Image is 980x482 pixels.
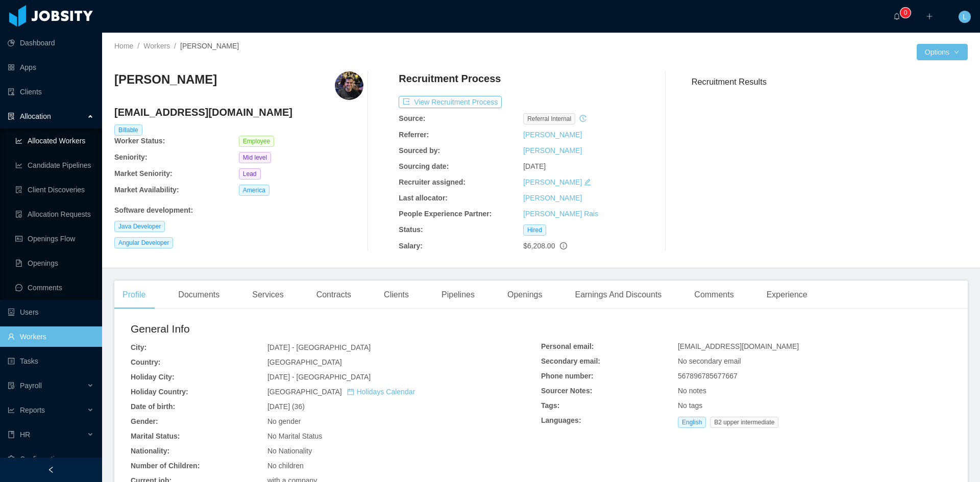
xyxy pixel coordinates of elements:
[541,372,594,380] b: Phone number:
[399,71,501,86] h4: Recruitment Process
[114,42,133,50] a: Home
[678,342,799,350] span: [EMAIL_ADDRESS][DOMAIN_NAME]
[267,447,312,455] span: No Nationality
[523,242,555,250] span: $6,208.00
[541,416,581,424] b: Languages:
[926,13,933,20] i: icon: plus
[131,373,175,381] b: Holiday City:
[267,432,322,440] span: No Marital Status
[347,388,415,396] a: icon: calendarHolidays Calendar
[399,98,502,106] a: icon: exportView Recruitment Process
[131,447,169,455] b: Nationality:
[523,113,575,124] span: Referral internal
[541,357,600,365] b: Secondary email:
[114,105,363,119] h4: [EMAIL_ADDRESS][DOMAIN_NAME]
[170,281,228,309] div: Documents
[8,326,94,347] a: icon: userWorkers
[399,194,448,202] b: Last allocator:
[692,75,968,88] h3: Recruitment Results
[399,146,440,155] b: Sourced by:
[131,402,175,411] b: Date of birth:
[137,42,139,50] span: /
[114,206,193,214] b: Software development :
[376,281,417,309] div: Clients
[131,417,158,425] b: Gender:
[114,237,173,248] span: Angular Developer
[239,185,269,196] span: America
[131,432,180,440] b: Marital Status:
[239,136,274,147] span: Employee
[347,388,354,395] i: icon: calendar
[114,281,154,309] div: Profile
[8,431,15,438] i: icon: book
[399,96,502,108] button: icon: exportView Recruitment Process
[131,358,160,366] b: Country:
[114,124,142,136] span: Billable
[399,242,423,250] b: Salary:
[523,224,546,236] span: Hired
[8,382,15,389] i: icon: file-protect
[399,131,429,139] b: Referrer:
[678,357,741,365] span: No secondary email
[399,162,449,170] b: Sourcing date:
[758,281,816,309] div: Experience
[523,162,546,170] span: [DATE]
[8,351,94,371] a: icon: profileTasks
[114,137,165,145] b: Worker Status:
[20,455,62,463] span: Configuration
[541,342,594,350] b: Personal email:
[678,400,951,411] div: No tags
[8,82,94,102] a: icon: auditClients
[560,242,567,249] span: info-circle
[267,402,305,411] span: [DATE] (36)
[114,221,165,232] span: Java Developer
[8,113,15,120] i: icon: solution
[20,112,51,120] span: Allocation
[267,373,371,381] span: [DATE] - [GEOGRAPHIC_DATA]
[541,401,559,410] b: Tags:
[523,146,582,155] a: [PERSON_NAME]
[15,180,94,200] a: icon: file-searchClient Discoveries
[20,430,30,439] span: HR
[335,71,363,100] img: 98812bac-a90c-40a3-8fa4-aa985bd2567c_66549fd2f0435-400w.png
[433,281,483,309] div: Pipelines
[308,281,359,309] div: Contracts
[15,155,94,175] a: icon: line-chartCandidate Pipelines
[917,44,968,60] button: Optionsicon: down
[267,462,304,470] span: No children
[686,281,742,309] div: Comments
[131,388,188,396] b: Holiday Country:
[267,388,415,396] span: [GEOGRAPHIC_DATA]
[541,387,592,395] b: Sourcer Notes:
[20,382,42,390] span: Payroll
[15,253,94,273] a: icon: file-textOpenings
[8,57,94,78] a: icon: appstoreApps
[399,210,492,218] b: People Experience Partner:
[963,11,967,23] span: L
[114,71,217,88] h3: [PERSON_NAME]
[8,407,15,414] i: icon: line-chart
[131,321,541,337] h2: General Info
[114,169,173,177] b: Market Seniority:
[523,178,582,186] a: [PERSON_NAME]
[567,281,670,309] div: Earnings And Discounts
[15,229,94,249] a: icon: idcardOpenings Flow
[678,372,738,380] span: 567896785677667
[143,42,170,50] a: Workers
[499,281,551,309] div: Openings
[8,455,15,463] i: icon: setting
[584,179,591,186] i: icon: edit
[174,42,176,50] span: /
[678,387,706,395] span: No notes
[523,131,582,139] a: [PERSON_NAME]
[244,281,291,309] div: Services
[267,343,371,351] span: [DATE] - [GEOGRAPHIC_DATA]
[180,42,239,50] span: [PERSON_NAME]
[15,131,94,151] a: icon: line-chartAllocated Workers
[678,417,706,428] span: English
[131,343,146,351] b: City:
[239,168,261,180] span: Lead
[523,194,582,202] a: [PERSON_NAME]
[523,210,598,218] a: [PERSON_NAME] Rais
[399,225,423,234] b: Status:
